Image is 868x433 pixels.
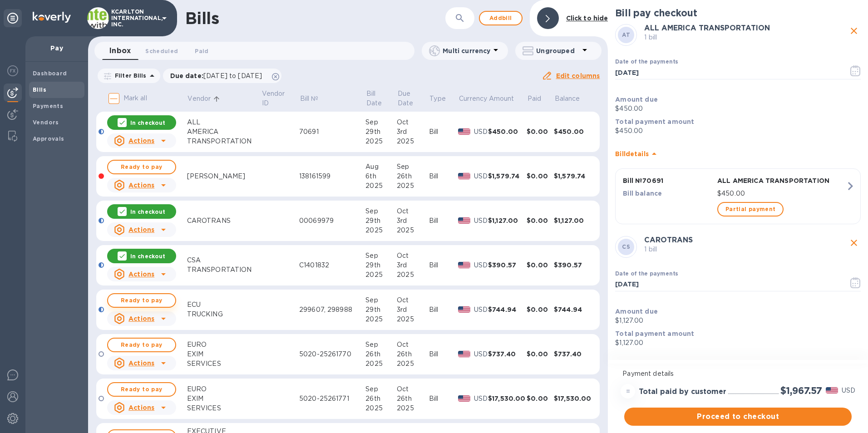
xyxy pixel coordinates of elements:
[187,256,261,265] div: CSA
[622,243,630,250] b: CS
[365,216,397,226] div: 29th
[528,94,553,103] span: Paid
[187,384,261,394] div: EURO
[474,261,488,270] p: USD
[621,384,635,399] div: =
[397,207,429,216] div: Oct
[397,315,429,324] div: 2025
[489,94,514,103] p: Amount
[33,86,46,93] b: Bills
[429,94,446,103] p: Type
[717,202,784,216] button: Partial payment
[397,305,429,315] div: 3rd
[365,295,397,305] div: Sep
[187,118,261,127] div: ALL
[527,172,554,181] div: $0.00
[187,94,211,103] p: Vendor
[631,411,844,422] span: Proceed to checkout
[458,128,470,135] img: USD
[615,330,694,337] b: Total payment amount
[107,293,176,308] button: Ready to pay
[429,94,458,103] span: Type
[623,176,714,185] p: Bill № 70691
[33,135,64,142] b: Approvals
[429,349,459,359] div: Bill
[365,315,397,324] div: 2025
[615,118,694,125] b: Total payment amount
[615,308,658,315] b: Amount due
[474,127,488,137] p: USD
[725,204,775,215] span: Partial payment
[644,24,770,32] b: ALL AMERICA TRANSPORTATION
[527,261,554,270] div: $0.00
[458,173,470,179] img: USD
[554,172,592,181] div: $1,579.74
[429,261,459,270] div: Bill
[488,216,527,225] div: $1,127.00
[644,245,847,254] p: 1 bill
[365,261,397,270] div: 29th
[365,394,397,403] div: 26th
[623,189,714,198] p: Bill balance
[622,369,853,379] p: Payment details
[397,340,429,349] div: Oct
[459,94,487,103] p: Currency
[488,261,527,270] div: $390.57
[299,349,365,359] div: 5020-25261770
[842,386,855,395] p: USD
[365,305,397,315] div: 29th
[187,340,261,349] div: EURO
[429,127,459,137] div: Bill
[187,403,261,413] div: SERVICES
[527,216,554,225] div: $0.00
[107,338,176,352] button: Ready to pay
[365,162,397,172] div: Aug
[615,168,861,224] button: Bill №70691ALL AMERICA TRANSPORTATIONBill balance$450.00Partial payment
[128,137,154,144] u: Actions
[527,349,554,359] div: $0.00
[474,394,488,403] p: USD
[479,11,523,25] button: Addbill
[300,94,330,103] span: Bill №
[115,295,168,306] span: Ready to pay
[397,251,429,261] div: Oct
[397,172,429,181] div: 26th
[365,118,397,127] div: Sep
[489,94,526,103] span: Amount
[130,208,165,216] p: In checkout
[33,44,81,53] p: Pay
[195,46,208,56] span: Paid
[615,96,658,103] b: Amount due
[365,340,397,349] div: Sep
[554,216,592,225] div: $1,127.00
[615,316,861,325] p: $1,127.00
[474,349,488,359] p: USD
[847,236,861,250] button: close
[365,359,397,369] div: 2025
[488,172,527,181] div: $1,579.74
[365,226,397,235] div: 2025
[474,172,488,181] p: USD
[107,382,176,397] button: Ready to pay
[429,394,459,403] div: Bill
[365,181,397,191] div: 2025
[458,262,470,268] img: USD
[397,226,429,235] div: 2025
[187,127,261,137] div: AMERICA
[717,176,846,185] p: ALL AMERICA TRANSPORTATION
[780,385,822,396] h2: $1,967.57
[397,349,429,359] div: 26th
[555,94,592,103] span: Balance
[398,89,428,108] span: Due Date
[365,403,397,413] div: 2025
[33,103,63,109] b: Payments
[458,217,470,224] img: USD
[128,404,154,411] u: Actions
[365,172,397,181] div: 6th
[130,252,165,260] p: In checkout
[115,340,168,350] span: Ready to pay
[365,251,397,261] div: Sep
[555,94,580,103] p: Balance
[536,46,579,55] p: Ungrouped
